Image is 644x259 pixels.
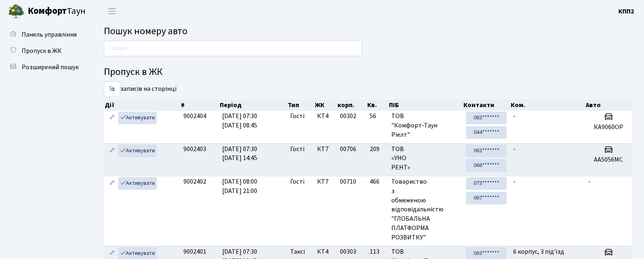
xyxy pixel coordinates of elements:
span: Товариство з обмеженою відповідальністю "ГЛОБАЛЬНА ПЛАТФОРМА РОЗВИТКУ" [391,177,459,242]
img: logo.png [8,3,24,20]
span: Гості [290,112,304,121]
h5: КА9060ОР [588,123,629,131]
label: записів на сторінці [104,81,176,97]
a: Редагувати [107,177,117,190]
span: Таун [28,4,86,18]
th: корп. [337,99,367,111]
span: - [513,112,516,121]
span: 00710 [340,177,356,186]
b: Комфорт [28,4,67,18]
span: 6 корпус, 3 під'їзд [513,247,564,256]
h4: Пропуск в ЖК [104,66,632,78]
span: КТ4 [317,247,333,257]
a: КПП2 [618,7,634,16]
span: - [513,145,516,154]
span: 9002404 [183,112,206,121]
a: Активувати [118,177,157,190]
a: Панель управління [4,26,86,43]
th: ПІБ [388,99,463,111]
th: Контакти [463,99,510,111]
span: 56 [370,112,385,121]
a: Редагувати [107,145,117,157]
span: [DATE] 07:30 [DATE] 08:45 [222,112,257,130]
span: ТОВ "Комфорт-Таун Ріелт" [391,112,459,140]
button: Переключити навігацію [102,4,122,18]
b: КПП2 [618,7,634,16]
span: 00303 [340,247,356,256]
th: Ком. [510,99,585,111]
span: [DATE] 08:00 [DATE] 21:00 [222,177,257,195]
span: 209 [370,145,385,154]
span: 00302 [340,112,356,121]
a: Розширений пошук [4,59,86,75]
th: Період [219,99,287,111]
span: Гості [290,145,304,154]
span: 9002403 [183,145,206,154]
h5: АА5056МС [588,156,629,164]
a: Редагувати [107,112,117,124]
span: 9002402 [183,177,206,186]
span: Пошук номеру авто [104,24,187,38]
input: Пошук [104,41,362,56]
th: # [180,99,219,111]
a: Активувати [118,145,157,157]
span: Таксі [290,247,305,257]
th: Авто [585,99,632,111]
span: 9002401 [183,247,206,256]
span: КТ4 [317,112,333,121]
span: Гості [290,177,304,187]
span: - [513,177,516,186]
span: Пропуск в ЖК [22,46,62,55]
span: КТ7 [317,177,333,187]
th: Кв. [366,99,388,111]
span: КТ7 [317,145,333,154]
span: - [588,177,591,186]
a: Активувати [118,112,157,124]
span: Панель управління [22,30,77,39]
span: ТОВ «УНО РЕНТ» [391,145,459,173]
select: записів на сторінці [104,81,120,97]
span: 00706 [340,145,356,154]
span: [DATE] 07:30 [DATE] 14:45 [222,145,257,163]
th: Дії [104,99,180,111]
span: 113 [370,247,385,257]
th: ЖК [314,99,336,111]
th: Тип [287,99,314,111]
span: Розширений пошук [22,63,79,72]
span: 466 [370,177,385,187]
a: Пропуск в ЖК [4,43,86,59]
